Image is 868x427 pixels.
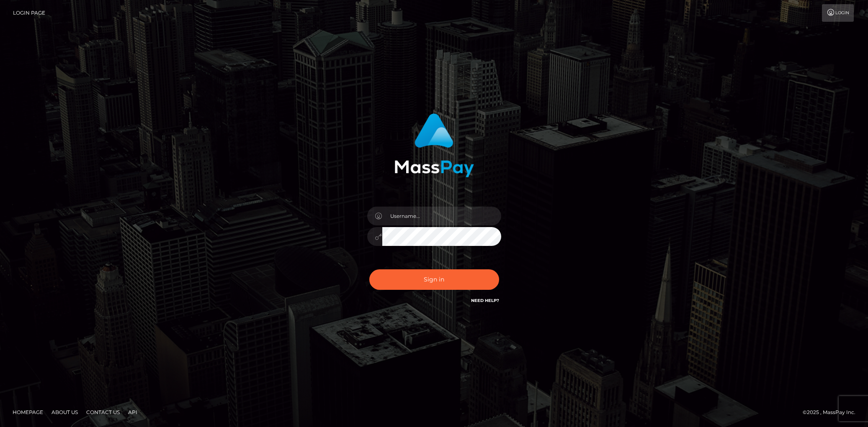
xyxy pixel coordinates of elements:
[13,4,45,22] a: Login Page
[48,406,81,419] a: About Us
[382,207,501,225] input: Username...
[83,406,123,419] a: Contact Us
[471,298,499,303] a: Need Help?
[125,406,141,419] a: API
[394,113,474,177] img: MassPay Login
[9,406,46,419] a: Homepage
[369,269,499,290] button: Sign in
[822,4,854,22] a: Login
[803,408,862,417] div: © 2025 , MassPay Inc.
